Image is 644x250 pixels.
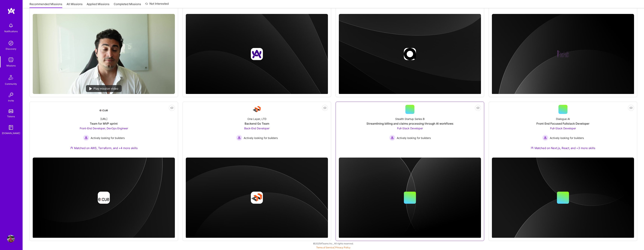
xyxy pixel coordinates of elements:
div: [DOMAIN_NAME] [2,131,20,135]
span: Back-End Developer [244,127,269,130]
img: cover [492,14,634,95]
a: Company Logo[URL]Team for MVP sprintFront-End Developer, DevOps Engineer Actively looking for bui... [33,105,175,155]
div: Team for MVP sprint [90,122,118,126]
div: Matched on Next.js, React, and +3 more skills [531,146,595,150]
img: Invite [7,91,15,99]
a: Not Interested [145,2,169,8]
a: Company LogoOne Layer, LTDBackend Go TeamBack-End Developer Actively looking for buildersActively... [186,105,328,155]
a: Stealth Startup Series BStreamlining billing and claims processing through AI workflowsFull-Stack... [339,105,481,155]
a: Dialogue AIFront End Focused Fullstack DeveloperFull-Stack Developer Actively looking for builder... [492,105,634,155]
img: Company logo [98,192,110,204]
img: cover [186,14,328,94]
div: Stealth Startup Series B [395,117,425,121]
div: Front End Focused Fullstack Developer [536,122,589,126]
img: Company Logo [99,106,108,113]
span: Full-Stack Developer [550,127,576,130]
span: Actively looking for builders [244,136,278,140]
img: Actively looking for builders [389,135,395,141]
img: discovery [7,39,15,47]
img: teamwork [7,56,15,64]
div: Community [5,82,17,86]
img: Company logo [404,48,416,60]
span: Actively looking for builders [550,136,584,140]
span: Full-Stack Developer [397,127,423,130]
img: User Avatar [7,235,15,242]
a: Terms of Service [316,246,334,249]
img: play [89,87,92,90]
img: cover [492,158,634,238]
img: Company logo [251,48,263,60]
i: icon EyeClosed [630,106,633,109]
img: tokens [9,109,13,113]
div: One Layer, LTD [247,117,266,121]
span: Actively looking for builders [91,136,125,140]
div: [URL] [100,117,107,121]
img: Company logo [557,48,569,60]
img: Company logo [251,192,263,204]
a: Applied Missions [87,2,109,8]
div: Missions [6,64,16,68]
img: Company Logo [252,105,261,114]
img: cover [339,158,481,238]
div: Backend Go Team [245,122,269,126]
span: Front-End Developer, DevOps Engineer [80,127,128,130]
img: bell [7,22,15,29]
a: Completed Missions [114,2,141,8]
img: logo [8,8,15,14]
i: icon EyeClosed [476,106,479,109]
img: Ateam Purple Icon [531,146,534,149]
img: cover [33,158,175,238]
img: Actively looking for builders [542,135,548,141]
img: cover [186,158,328,238]
i: icon EyeClosed [323,106,326,109]
img: Actively looking for builders [236,135,242,141]
i: icon EyeClosed [170,106,173,109]
div: Invite [8,99,14,103]
div: Discovery [6,47,16,51]
img: cover [339,14,481,94]
img: Actively looking for builders [83,135,89,141]
div: Matched on AWS, Terraform, and +4 more skills [70,146,138,150]
div: Tokens [7,114,15,118]
img: Ateam Purple Icon [70,146,73,149]
a: Recommended Missions [30,2,62,8]
a: Privacy Policy [335,246,350,249]
div: Dialogue AI [556,117,570,121]
a: All Missions [67,2,83,8]
span: Actively looking for builders [397,136,431,140]
div: © 2025 ATeams Inc., All rights reserved. [23,239,644,248]
img: guide book [7,124,15,131]
div: Streamlining billing and claims processing through AI workflows [366,122,453,126]
span: | [316,246,350,249]
div: Notifications [4,29,18,33]
a: User Avatar [6,235,16,242]
div: Play mission video [86,85,122,92]
img: Community [6,73,15,82]
img: No Mission [33,14,175,94]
